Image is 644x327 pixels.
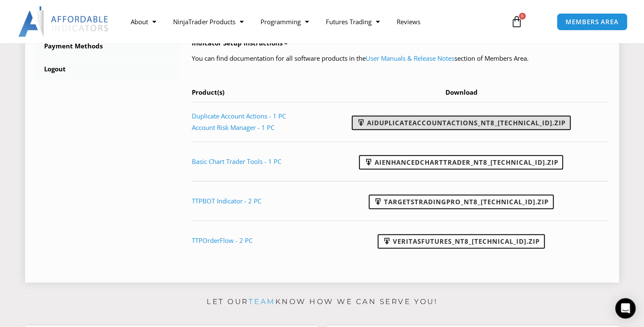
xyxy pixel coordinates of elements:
[566,19,619,25] span: MEMBERS AREA
[192,157,281,166] a: Basic Chart Trader Tools - 1 PC
[122,12,502,31] nav: Menu
[366,54,454,62] a: User Manuals & Release Notes
[192,53,609,65] p: You can find documentation for all software products in the section of Members Area.
[317,12,388,31] a: Futures Trading
[615,298,636,319] div: Open Intercom Messenger
[18,6,109,37] img: LogoAI | Affordable Indicators – NinjaTrader
[352,116,571,130] a: AIDuplicateAccountActions_NT8_[TECHNICAL_ID].zip
[369,195,554,209] a: TargetsTradingPro_NT8_[TECHNICAL_ID].zip
[359,155,563,169] a: AIEnhancedChartTrader_NT8_[TECHNICAL_ID].zip
[192,123,274,132] a: Account Risk Manager - 1 PC
[252,12,317,31] a: Programming
[192,236,252,245] a: TTPOrderFlow - 2 PC
[25,295,619,309] p: Let our know how we can serve you!
[519,13,526,20] span: 0
[557,13,627,31] a: MEMBERS AREA
[249,297,275,306] a: team
[388,12,428,31] a: Reviews
[36,58,179,80] a: Logout
[192,88,224,96] span: Product(s)
[165,12,252,31] a: NinjaTrader Products
[122,12,165,31] a: About
[498,9,535,34] a: 0
[192,112,286,120] a: Duplicate Account Actions - 1 PC
[445,88,477,96] span: Download
[192,197,261,205] a: TTPBOT Indicator - 2 PC
[36,35,179,57] a: Payment Methods
[378,234,545,248] a: VeritasFutures_NT8_[TECHNICAL_ID].zip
